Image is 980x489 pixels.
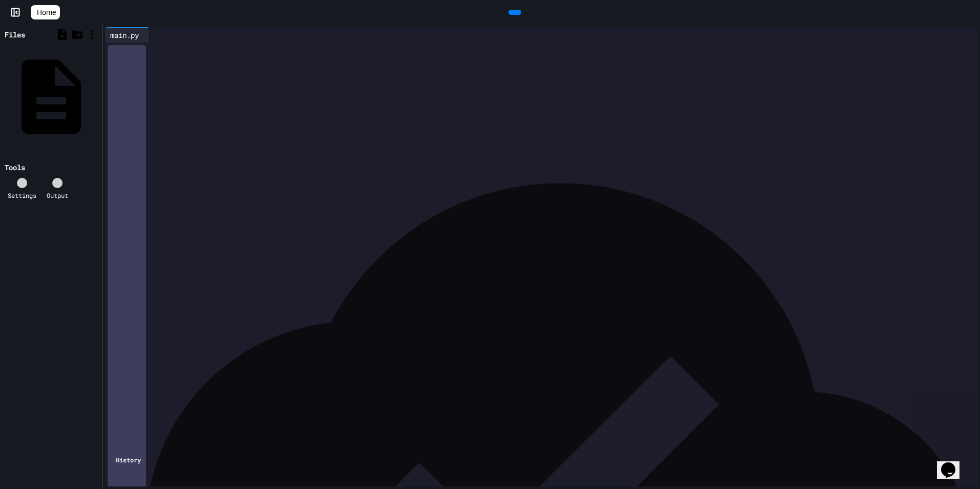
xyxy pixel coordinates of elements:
[105,27,150,43] div: main.py
[5,162,25,173] div: Tools
[105,30,144,40] div: main.py
[37,7,56,17] span: Home
[8,191,36,200] div: Settings
[31,5,60,19] a: Home
[47,191,68,200] div: Output
[5,29,25,40] div: Files
[937,448,970,479] iframe: chat widget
